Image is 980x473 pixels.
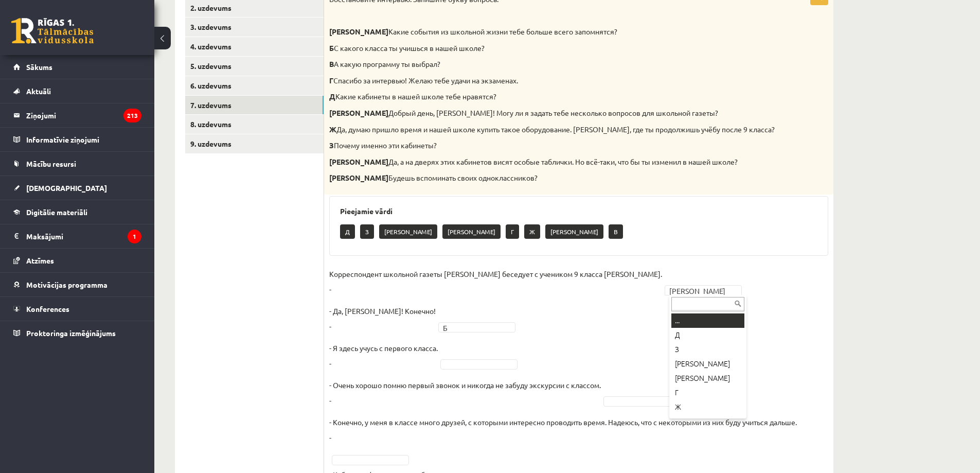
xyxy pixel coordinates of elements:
[671,371,744,386] div: [PERSON_NAME]
[671,400,744,414] div: Ж
[671,328,744,342] div: Д
[671,357,744,371] div: [PERSON_NAME]
[671,313,744,328] div: ...
[671,414,744,429] div: [PERSON_NAME]
[671,342,744,357] div: З
[671,386,744,400] div: Г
